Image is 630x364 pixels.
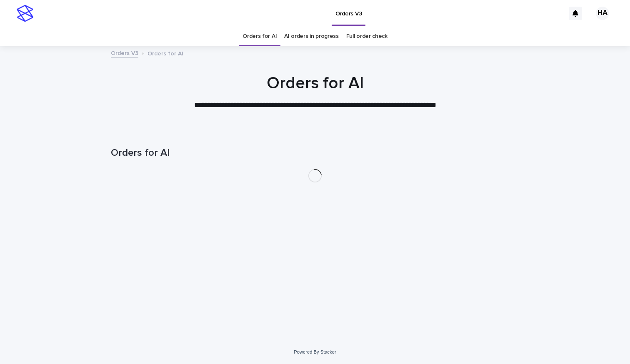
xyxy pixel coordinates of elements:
[242,27,277,46] a: Orders for AI
[346,27,387,46] a: Full order check
[111,48,138,57] a: Orders V3
[111,147,519,159] h1: Orders for AI
[284,27,339,46] a: AI orders in progress
[596,7,609,20] div: HA
[147,48,183,57] p: Orders for AI
[111,73,519,93] h1: Orders for AI
[17,5,33,22] img: stacker-logo-s-only.png
[294,349,336,354] a: Powered By Stacker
